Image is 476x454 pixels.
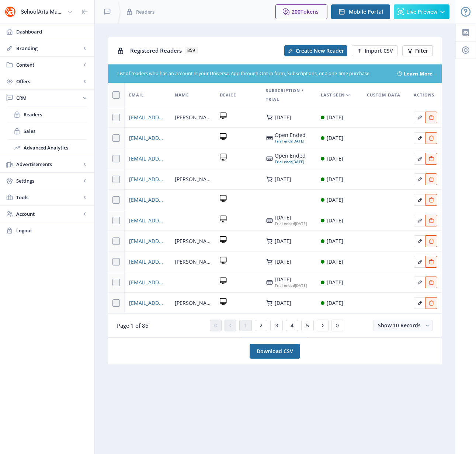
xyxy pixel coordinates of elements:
span: Registered Readers [130,47,182,54]
div: [DATE] [275,159,306,165]
div: [DATE] [327,278,343,287]
a: Edit page [425,113,437,120]
a: Edit page [414,237,425,244]
a: [EMAIL_ADDRESS][DOMAIN_NAME] [129,113,166,122]
span: Last Seen [321,91,345,99]
span: Page 1 of 86 [117,322,149,329]
a: Edit page [425,216,437,223]
a: [EMAIL_ADDRESS][DOMAIN_NAME] [129,278,166,287]
span: Actions [414,91,434,99]
span: 3 [275,323,278,328]
span: Advanced Analytics [24,144,87,151]
button: 5 [301,320,314,331]
div: [DATE] [327,237,343,246]
div: [DATE] [275,277,307,282]
button: Filter [402,45,433,56]
div: [DATE] [275,282,307,288]
a: Edit page [414,278,425,285]
a: [EMAIL_ADDRESS][DOMAIN_NAME] [129,237,166,246]
span: Filter [415,48,428,54]
span: Name [175,91,189,99]
span: Content [16,61,81,68]
button: 1 [239,320,252,331]
a: [EMAIL_ADDRESS][DOMAIN_NAME] [129,175,166,184]
a: Edit page [425,134,437,141]
button: 200Tokens [275,4,327,19]
span: Sales [24,127,87,135]
a: Edit page [425,278,437,285]
a: Edit page [414,216,425,223]
a: Edit page [425,175,437,182]
div: SchoolArts Magazine [21,4,64,20]
div: [DATE] [327,113,343,122]
a: Edit page [414,299,425,306]
span: Import CSV [365,48,393,54]
a: Edit page [425,257,437,264]
span: Custom Data [367,91,400,99]
span: Tools [16,194,81,201]
div: [DATE] [275,176,291,182]
span: Branding [16,45,81,52]
button: 3 [270,320,283,331]
div: [DATE] [327,134,343,142]
div: Open Ended [275,132,306,138]
span: Show 10 Records [378,322,421,329]
a: Edit page [425,299,437,306]
a: Advanced Analytics [7,140,87,156]
span: 1 [244,323,247,328]
a: [EMAIL_ADDRESS][DOMAIN_NAME] [129,134,166,142]
div: [DATE] [275,259,291,265]
button: Show 10 Records [373,320,433,331]
a: Edit page [414,134,425,141]
a: [EMAIL_ADDRESS][DOMAIN_NAME] [129,216,166,225]
span: Trial ended [275,221,295,226]
div: [DATE] [327,299,343,307]
div: [DATE] [275,238,291,244]
span: Advertisements [16,161,81,168]
span: Readers [24,111,87,118]
button: Mobile Portal [331,4,390,19]
button: Create New Reader [284,45,347,56]
a: Learn More [404,70,432,77]
a: [EMAIL_ADDRESS][DOMAIN_NAME] [129,196,166,204]
span: Subscription / Trial [266,86,312,104]
a: Edit page [425,196,437,203]
span: Create New Reader [296,48,344,54]
a: [EMAIL_ADDRESS][DOMAIN_NAME] [129,299,166,307]
a: [EMAIL_ADDRESS][DOMAIN_NAME] [129,154,166,163]
div: [DATE] [327,196,343,204]
span: Dashboard [16,28,88,35]
div: [DATE] [275,221,307,226]
span: Tokens [300,8,319,15]
a: Edit page [414,113,425,120]
a: Readers [7,106,87,123]
div: [DATE] [275,138,306,144]
span: Account [16,210,81,218]
button: 2 [255,320,267,331]
span: Live Preview [406,9,437,15]
div: [DATE] [327,257,343,266]
a: Edit page [414,257,425,264]
a: Edit page [414,154,425,161]
div: [DATE] [327,154,343,163]
button: Live Preview [394,4,449,19]
span: 5 [306,323,309,328]
span: Device [220,91,236,99]
div: List of readers who has an account in your Universal App through Opt-in form, Subscriptions, or a... [117,70,389,77]
a: Sales [7,123,87,139]
a: New page [347,45,398,56]
span: Settings [16,177,81,184]
span: 859 [185,47,198,54]
span: CRM [16,94,81,102]
button: Import CSV [352,45,398,56]
div: [DATE] [327,175,343,184]
span: 4 [291,323,293,328]
span: 2 [260,323,263,328]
